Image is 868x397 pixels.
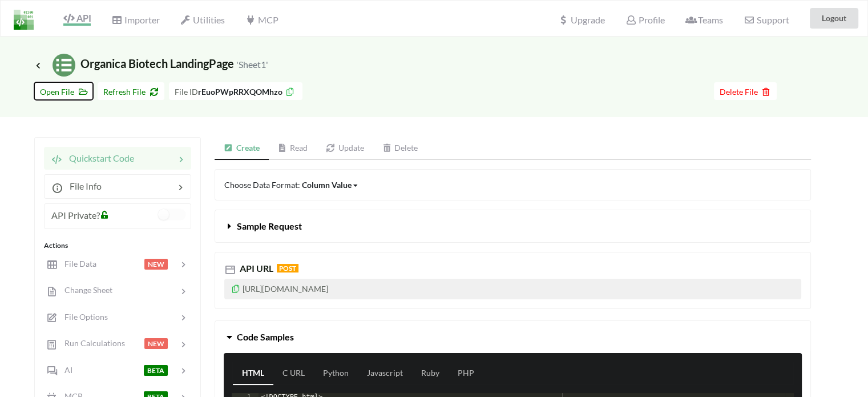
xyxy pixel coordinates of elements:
[269,137,317,160] a: Read
[224,180,359,190] span: Choose Data Format:
[40,87,87,97] span: Open File
[58,312,108,322] span: File Options
[558,15,605,25] span: Upgrade
[14,10,34,30] img: LogoIcon.png
[180,14,224,25] span: Utilities
[144,338,168,349] span: NEW
[215,137,269,160] a: Create
[215,321,810,353] button: Code Samples
[237,220,302,231] span: Sample Request
[314,362,358,385] a: Python
[273,362,314,385] a: C URL
[215,210,810,242] button: Sample Request
[175,87,198,97] span: File ID
[224,279,801,299] p: [URL][DOMAIN_NAME]
[685,14,723,25] span: Teams
[198,87,282,97] b: rEuoPWpRRXQOMhzo
[277,264,298,272] span: POST
[144,365,168,376] span: BETA
[237,263,273,274] span: API URL
[103,87,159,97] span: Refresh File
[720,87,771,97] span: Delete File
[58,338,125,348] span: Run Calculations
[53,54,75,77] img: /static/media/sheets.7a1b7961.svg
[144,259,168,270] span: NEW
[44,240,191,251] div: Actions
[34,82,93,100] button: Open File
[34,57,268,70] span: Organica Biotech LandingPage
[237,331,294,342] span: Code Samples
[412,362,449,385] a: Ruby
[625,14,664,25] span: Profile
[302,179,352,191] div: Column Value
[373,137,427,160] a: Delete
[58,259,96,268] span: File Data
[358,362,412,385] a: Javascript
[111,14,159,25] span: Importer
[317,137,373,160] a: Update
[810,8,858,29] button: Logout
[62,153,134,163] span: Quickstart Code
[744,15,789,25] span: Support
[63,181,102,191] span: File Info
[51,210,100,220] span: API Private?
[714,82,777,100] button: Delete File
[233,362,273,385] a: HTML
[58,285,112,295] span: Change Sheet
[98,82,164,100] button: Refresh File
[236,59,268,70] small: 'Sheet1'
[58,365,72,375] span: AI
[245,14,278,25] span: MCP
[63,13,91,23] span: API
[449,362,483,385] a: PHP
